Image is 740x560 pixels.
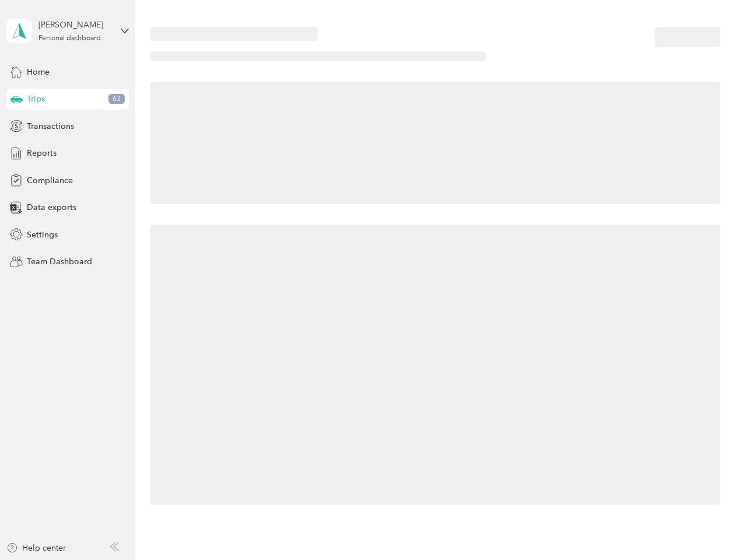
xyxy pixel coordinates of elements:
[27,120,74,132] span: Transactions
[108,94,125,104] span: 63
[27,147,57,159] span: Reports
[38,19,111,31] div: [PERSON_NAME]
[27,93,45,105] span: Trips
[27,201,76,213] span: Data exports
[38,35,101,42] div: Personal dashboard
[27,256,92,268] span: Team Dashboard
[675,495,740,560] iframe: Everlance-gr Chat Button Frame
[27,174,73,187] span: Compliance
[27,66,50,78] span: Home
[6,542,66,554] button: Help center
[27,229,58,241] span: Settings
